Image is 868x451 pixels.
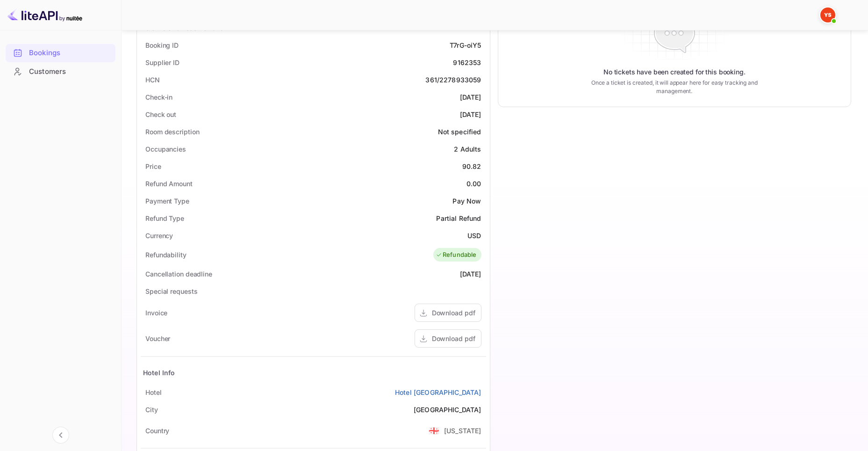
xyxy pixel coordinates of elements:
[436,250,477,260] div: Refundable
[6,44,115,61] a: Bookings
[145,269,212,279] div: Cancellation deadline
[6,63,115,81] div: Customers
[143,368,175,378] div: Hotel Info
[145,426,169,436] div: Country
[29,66,111,77] div: Customers
[444,426,481,436] div: [US_STATE]
[145,144,186,154] div: Occupancies
[145,250,187,260] div: Refundability
[7,7,82,22] img: LiteAPI logo
[425,75,481,85] div: 361/2278933059
[454,144,481,154] div: 2 Adults
[145,286,197,296] div: Special requests
[145,308,167,318] div: Invoice
[580,79,769,95] p: Once a ticket is created, it will appear here for easy tracking and management.
[145,40,179,50] div: Booking ID
[145,334,170,343] div: Voucher
[432,308,475,318] div: Download pdf
[438,127,481,137] div: Not specified
[395,387,481,397] a: Hotel [GEOGRAPHIC_DATA]
[462,161,481,171] div: 90.82
[145,405,158,415] div: City
[466,179,481,189] div: 0.00
[460,269,481,279] div: [DATE]
[145,109,176,119] div: Check out
[436,213,481,223] div: Partial Refund
[414,405,481,415] div: [GEOGRAPHIC_DATA]
[145,387,162,397] div: Hotel
[145,231,173,240] div: Currency
[460,109,481,119] div: [DATE]
[145,75,160,85] div: HCN
[145,213,184,223] div: Refund Type
[432,334,475,343] div: Download pdf
[145,179,193,189] div: Refund Amount
[460,92,481,102] div: [DATE]
[453,58,481,67] div: 9162353
[429,422,439,439] span: United States
[145,92,172,102] div: Check-in
[29,48,111,58] div: Bookings
[450,40,481,50] div: T7rG-oiY5
[603,67,746,77] p: No tickets have been created for this booking.
[467,231,481,240] div: USD
[52,427,69,444] button: Collapse navigation
[145,58,179,67] div: Supplier ID
[145,161,161,171] div: Price
[452,196,481,206] div: Pay Now
[6,63,115,80] a: Customers
[820,7,835,22] img: Yandex Support
[145,196,189,206] div: Payment Type
[145,127,199,137] div: Room description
